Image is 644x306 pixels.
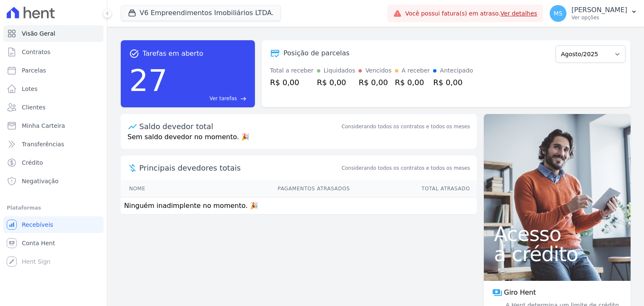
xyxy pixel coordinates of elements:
[494,244,621,264] span: a crédito
[3,117,104,134] a: Minha Carteira
[171,95,247,102] a: Ver tarefas east
[3,216,104,233] a: Recebíveis
[22,103,45,112] span: Clientes
[350,180,477,197] th: Total Atrasado
[3,136,104,153] a: Transferências
[22,122,65,130] span: Minha Carteira
[3,62,104,79] a: Parcelas
[184,180,351,197] th: Pagamentos Atrasados
[571,6,627,14] p: [PERSON_NAME]
[3,25,104,42] a: Visão Geral
[129,59,168,102] div: 27
[22,29,55,38] span: Visão Geral
[571,14,627,21] p: Ver opções
[395,77,430,88] div: R$ 0,00
[324,66,356,75] div: Liquidados
[402,66,430,75] div: A receber
[121,180,184,197] th: Nome
[22,220,53,229] span: Recebíveis
[22,48,50,56] span: Contratos
[210,95,237,102] span: Ver tarefas
[283,48,350,58] div: Posição de parcelas
[121,197,477,215] td: Ninguém inadimplente no momento. 🎉
[317,77,356,88] div: R$ 0,00
[22,66,46,75] span: Parcelas
[22,239,55,247] span: Conta Hent
[139,162,340,174] span: Principais devedores totais
[3,44,104,60] a: Contratos
[143,49,203,59] span: Tarefas em aberto
[3,173,104,189] a: Negativação
[22,177,59,185] span: Negativação
[3,80,104,97] a: Lotes
[501,10,538,17] a: Ver detalhes
[22,158,43,167] span: Crédito
[22,85,38,93] span: Lotes
[433,77,473,88] div: R$ 0,00
[365,66,391,75] div: Vencidos
[504,288,536,298] span: Giro Hent
[494,224,621,244] span: Acesso
[405,9,537,18] span: Você possui fatura(s) em atraso.
[554,10,563,16] span: MS
[22,140,64,148] span: Transferências
[121,5,281,21] button: V6 Empreendimentos Imobiliários LTDA.
[121,132,477,149] p: Sem saldo devedor no momento. 🎉
[270,77,314,88] div: R$ 0,00
[3,154,104,171] a: Crédito
[139,121,340,132] div: Saldo devedor total
[342,164,470,172] span: Considerando todos os contratos e todos os meses
[543,2,644,25] button: MS [PERSON_NAME] Ver opções
[129,49,139,59] span: task_alt
[342,123,470,130] div: Considerando todos os contratos e todos os meses
[440,66,473,75] div: Antecipado
[7,203,100,213] div: Plataformas
[240,96,247,102] span: east
[358,77,391,88] div: R$ 0,00
[3,235,104,252] a: Conta Hent
[270,66,314,75] div: Total a receber
[3,99,104,116] a: Clientes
